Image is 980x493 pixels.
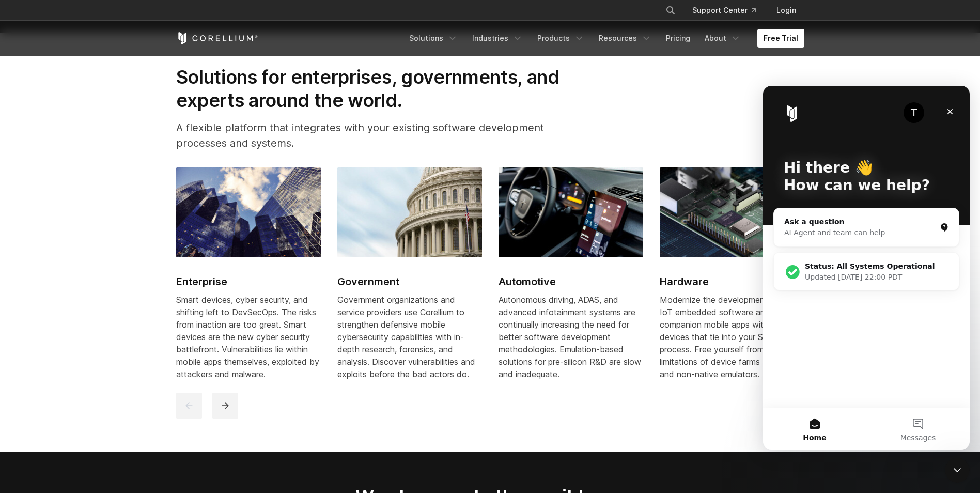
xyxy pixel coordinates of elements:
[176,274,321,289] h2: Enterprise
[176,32,258,44] a: Corellium Home
[499,294,643,380] div: Autonomous driving, ADAS, and advanced infotainment systems are continually increasing the need f...
[403,29,804,48] div: Navigation Menu
[660,167,804,393] a: Hardware Hardware Modernize the development of your IoT embedded software and companion mobile ap...
[660,274,804,289] h2: Hardware
[212,393,238,419] button: next
[499,167,643,257] img: Automotive
[660,295,798,379] span: Modernize the development of your IoT embedded software and companion mobile apps with virtual de...
[337,167,482,257] img: Government
[337,167,482,393] a: Government Government Government organizations and service providers use Corellium to strengthen ...
[176,120,588,151] p: A flexible platform that integrates with your existing software development processes and systems.
[653,1,804,20] div: Navigation Menu
[403,29,464,48] a: Solutions
[698,29,747,48] a: About
[763,86,970,450] iframe: Intercom live chat
[176,393,202,419] button: previous
[499,274,643,289] h2: Automotive
[337,294,482,380] div: Government organizations and service providers use Corellium to strengthen defensive mobile cyber...
[499,167,643,393] a: Automotive Automotive Autonomous driving, ADAS, and advanced infotainment systems are continually...
[176,294,321,380] div: Smart devices, cyber security, and shifting left to DevSecOps. The risks from inaction are too gr...
[176,167,321,257] img: Enterprise
[768,1,804,20] a: Login
[337,274,482,289] h2: Government
[531,29,590,48] a: Products
[757,29,804,48] a: Free Trial
[661,1,680,20] button: Search
[684,1,764,20] a: Support Center
[466,29,529,48] a: Industries
[176,167,321,393] a: Enterprise Enterprise Smart devices, cyber security, and shifting left to DevSecOps. The risks fr...
[945,458,970,483] iframe: Intercom live chat
[593,29,658,48] a: Resources
[660,167,804,257] img: Hardware
[176,66,588,112] h2: Solutions for enterprises, governments, and experts around the world.
[660,29,696,48] a: Pricing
